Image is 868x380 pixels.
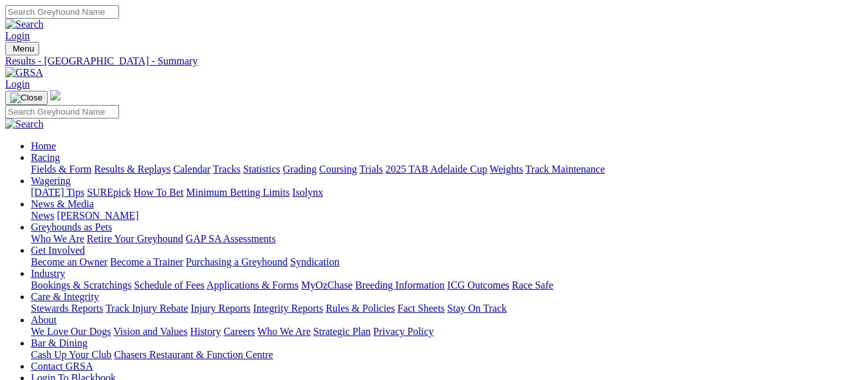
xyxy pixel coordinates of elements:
[31,187,863,198] div: Wagering
[223,326,255,337] a: Careers
[283,164,317,175] a: Grading
[87,187,131,198] a: SUREpick
[110,256,183,267] a: Become a Trainer
[253,303,323,314] a: Integrity Reports
[213,164,241,175] a: Tracks
[373,326,434,337] a: Privacy Policy
[326,303,395,314] a: Rules & Policies
[526,164,605,175] a: Track Maintenance
[5,67,43,79] img: GRSA
[87,233,183,244] a: Retire Your Greyhound
[186,187,290,198] a: Minimum Betting Limits
[31,280,131,290] a: Bookings & Scratchings
[5,91,48,105] button: Toggle navigation
[355,280,445,290] a: Breeding Information
[31,256,863,268] div: Get Involved
[490,164,523,175] a: Weights
[512,280,553,290] a: Race Safe
[31,314,57,325] a: About
[10,93,42,103] img: Close
[31,140,56,151] a: Home
[31,210,863,222] div: News & Media
[398,303,445,314] a: Fact Sheets
[319,164,357,175] a: Coursing
[31,349,863,361] div: Bar & Dining
[31,198,94,209] a: News & Media
[31,303,863,314] div: Care & Integrity
[5,19,44,30] img: Search
[31,326,863,337] div: About
[292,187,323,198] a: Isolynx
[31,222,112,233] a: Greyhounds as Pets
[173,164,210,175] a: Calendar
[31,164,91,175] a: Fields & Form
[134,280,204,290] a: Schedule of Fees
[134,187,184,198] a: How To Bet
[31,210,54,221] a: News
[290,256,339,267] a: Syndication
[114,349,273,360] a: Chasers Restaurant & Function Centre
[359,164,383,175] a: Trials
[31,152,60,163] a: Racing
[31,337,88,348] a: Bar & Dining
[447,303,506,314] a: Stay On Track
[31,361,93,372] a: Contact GRSA
[447,280,509,290] a: ICG Outcomes
[31,233,84,244] a: Who We Are
[31,245,85,256] a: Get Involved
[31,349,111,360] a: Cash Up Your Club
[186,256,288,267] a: Purchasing a Greyhound
[50,90,60,100] img: logo-grsa-white.png
[243,164,281,175] a: Statistics
[31,233,863,245] div: Greyhounds as Pets
[57,210,138,221] a: [PERSON_NAME]
[5,5,119,19] input: Search
[13,44,34,53] span: Menu
[31,175,71,186] a: Wagering
[31,280,863,291] div: Industry
[257,326,311,337] a: Who We Are
[31,187,84,198] a: [DATE] Tips
[313,326,371,337] a: Strategic Plan
[31,256,107,267] a: Become an Owner
[5,119,44,130] img: Search
[31,268,65,279] a: Industry
[5,42,39,55] button: Toggle navigation
[5,55,863,67] a: Results - [GEOGRAPHIC_DATA] - Summary
[5,105,119,119] input: Search
[31,326,111,337] a: We Love Our Dogs
[5,30,30,41] a: Login
[385,164,487,175] a: 2025 TAB Adelaide Cup
[186,233,276,244] a: GAP SA Assessments
[5,79,30,90] a: Login
[190,326,221,337] a: History
[113,326,187,337] a: Vision and Values
[301,280,353,290] a: MyOzChase
[106,303,188,314] a: Track Injury Rebate
[190,303,250,314] a: Injury Reports
[207,280,299,290] a: Applications & Forms
[31,291,99,302] a: Care & Integrity
[94,164,171,175] a: Results & Replays
[31,164,863,175] div: Racing
[31,303,103,314] a: Stewards Reports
